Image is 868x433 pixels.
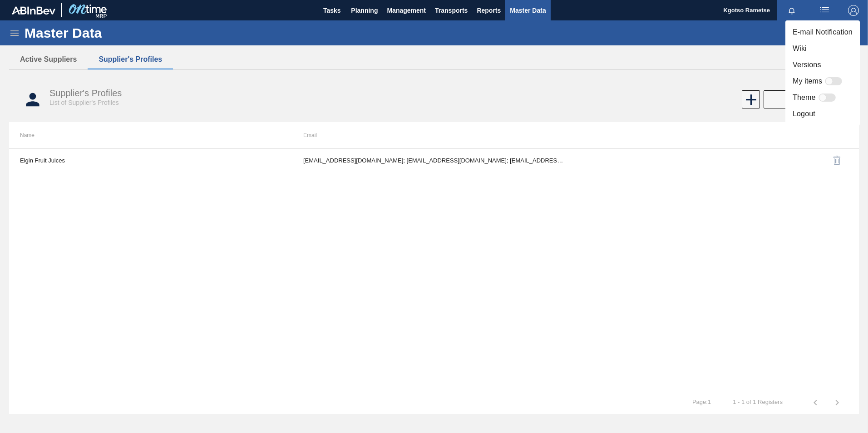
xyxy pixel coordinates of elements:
li: E-mail Notification [785,24,860,40]
li: Versions [785,57,860,73]
label: My items [793,76,822,87]
li: Logout [785,106,860,122]
label: Theme [793,92,816,103]
li: Wiki [785,40,860,57]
